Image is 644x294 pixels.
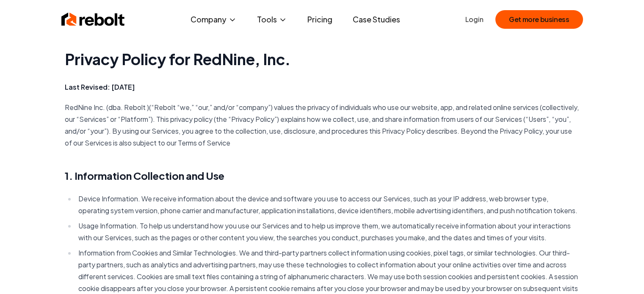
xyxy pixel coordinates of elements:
[65,82,135,91] strong: Last Revised: [DATE]
[65,169,580,183] h2: 1. Information Collection and Use
[76,193,580,217] li: Device Information. We receive information about the device and software you use to access our Se...
[76,220,580,244] li: Usage Information. To help us understand how you use our Services and to help us improve them, we...
[250,11,294,28] button: Tools
[495,10,583,29] button: Get more business
[346,11,407,28] a: Case Studies
[65,51,580,68] h1: Privacy Policy for RedNine, Inc.
[465,14,484,25] a: Login
[301,11,339,28] a: Pricing
[61,11,125,28] img: Rebolt Logo
[184,11,243,28] button: Company
[65,102,580,149] p: RedNine Inc. (dba. Rebolt )(“Rebolt “we,” “our,” and/or “company”) values the privacy of individu...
